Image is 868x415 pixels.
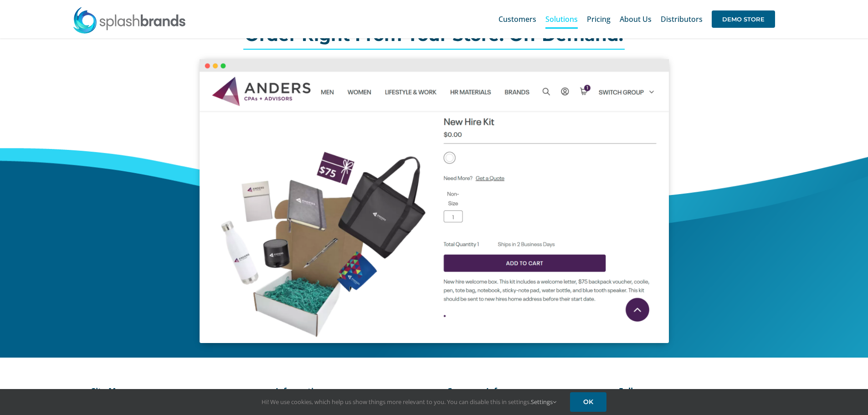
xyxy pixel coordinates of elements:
a: Distributors [661,5,703,34]
span: Solutions [545,15,578,23]
span: Pricing [587,15,611,23]
img: SplashBrands.com Logo [72,6,186,34]
p: Site Menu [91,385,184,396]
a: DEMO STORE [712,5,775,34]
a: Customers [498,5,536,34]
span: About Us [620,15,652,23]
a: Settings [531,398,556,406]
p: Information [276,385,421,396]
a: Pricing [587,5,611,34]
span: Hi! We use cookies, which help us show things more relevant to you. You can disable this in setti... [262,398,556,406]
span: Customers [498,15,536,23]
nav: Main Menu Sticky [498,5,775,34]
p: Company Info [447,385,592,396]
span: DEMO STORE [712,10,775,28]
span: Distributors [661,15,703,23]
p: Follow [619,385,764,396]
a: OK [570,392,606,412]
img: New Hire Kit [200,59,669,343]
